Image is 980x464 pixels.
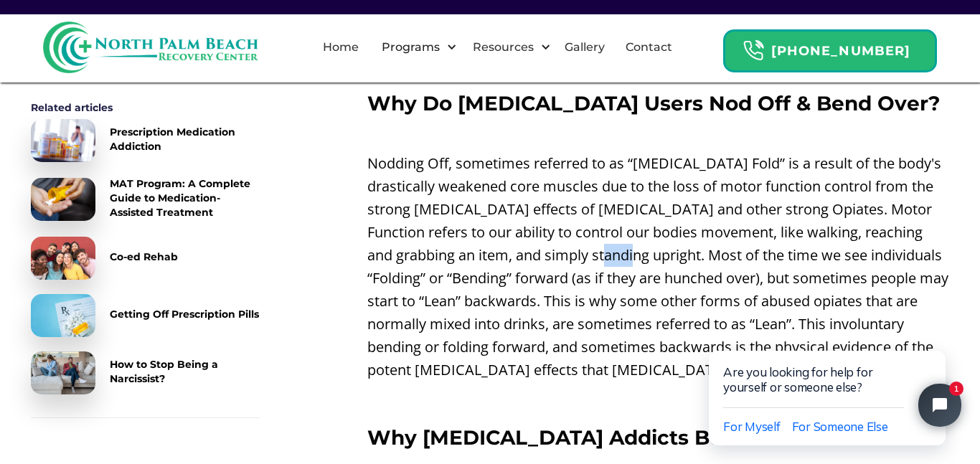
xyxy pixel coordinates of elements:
div: Resources [469,39,537,56]
div: Co-ed Rehab [110,250,178,264]
a: Gallery [556,24,613,70]
div: Related articles [31,100,260,115]
strong: Why Do [MEDICAL_DATA] Users Nod Off & Bend Over? [367,91,940,115]
div: MAT Program: A Complete Guide to Medication-Assisted Treatment [110,176,260,219]
strong: Why [MEDICAL_DATA] Addicts Bend & Hunch Over [367,425,902,450]
a: How to Stop Being a Narcissist? [31,351,260,394]
div: Programs [378,39,443,56]
strong: [PHONE_NUMBER] [771,43,910,59]
p: ‍ [367,389,949,412]
a: Home [314,24,367,70]
img: Header Calendar Icons [743,39,764,62]
div: Programs [369,24,461,70]
div: Getting Off Prescription Pills [110,307,259,321]
a: Contact [617,24,681,70]
iframe: Tidio Chat [679,305,980,464]
a: Co-ed Rehab [31,237,260,280]
p: ‍ [367,122,949,145]
a: Header Calendar Icons[PHONE_NUMBER] [723,22,937,72]
a: Prescription Medication Addiction [31,119,260,162]
div: Prescription Medication Addiction [110,125,260,153]
div: How to Stop Being a Narcissist? [110,357,260,386]
div: Resources [461,24,555,70]
a: Getting Off Prescription Pills [31,294,260,337]
p: Nodding Off, sometimes referred to as “[MEDICAL_DATA] Fold” is a result of the body's drastically... [367,152,949,382]
a: MAT Program: A Complete Guide to Medication-Assisted Treatment [31,176,260,222]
